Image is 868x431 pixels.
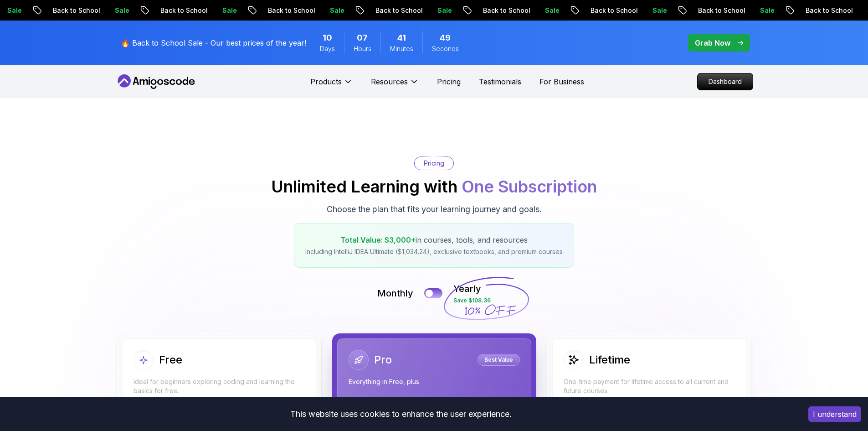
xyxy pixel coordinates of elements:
h2: Pro [374,353,392,367]
a: Dashboard [697,73,753,90]
p: Sale [103,6,132,15]
button: Resources [371,76,419,94]
p: Sale [748,6,777,15]
a: Testimonials [479,76,521,87]
p: Including IntelliJ IDEA Ultimate ($1,034.24), exclusive textbooks, and premium courses [305,247,563,256]
span: 41 Minutes [397,31,406,44]
div: This website uses cookies to enhance the user experience. [7,404,795,424]
p: Back to School [41,6,103,15]
span: 10 Days [323,31,332,44]
p: One-time payment for lifetime access to all current and future courses. [564,377,735,395]
p: Back to School [149,6,211,15]
p: Sale [318,6,347,15]
p: 🔥 Back to School Sale - Our best prices of the year! [121,37,306,48]
h2: Lifetime [589,353,630,367]
p: Sale [533,6,562,15]
p: Ideal for beginners exploring coding and learning the basics for free. [134,377,305,395]
span: Minutes [390,44,413,53]
p: Best Value [479,355,519,364]
p: Everything in Free, plus [349,377,520,386]
span: 7 Hours [357,31,368,44]
p: in courses, tools, and resources [305,234,563,245]
p: Pricing [424,159,444,168]
p: Back to School [256,6,318,15]
a: Pricing [437,76,461,87]
p: Choose the plan that fits your learning journey and goals. [327,203,542,216]
span: Days [320,44,335,53]
p: Back to School [686,6,748,15]
h2: Unlimited Learning with [271,177,597,196]
p: Grab Now [695,37,730,48]
p: Back to School [579,6,641,15]
span: Total Value: $3,000+ [340,235,416,244]
p: Dashboard [698,73,753,90]
p: Back to School [364,6,426,15]
p: Resources [371,76,408,87]
button: Products [310,76,353,94]
p: Sale [426,6,455,15]
p: Back to School [471,6,533,15]
a: For Business [539,76,584,87]
button: Accept cookies [808,406,861,422]
p: Monthly [377,287,413,300]
span: 49 Seconds [440,31,451,44]
p: Back to School [794,6,856,15]
h2: Free [159,353,182,367]
p: Sale [641,6,670,15]
span: One Subscription [462,177,597,197]
span: Seconds [432,44,459,53]
p: Products [310,76,342,87]
p: Sale [211,6,240,15]
span: Hours [354,44,371,53]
